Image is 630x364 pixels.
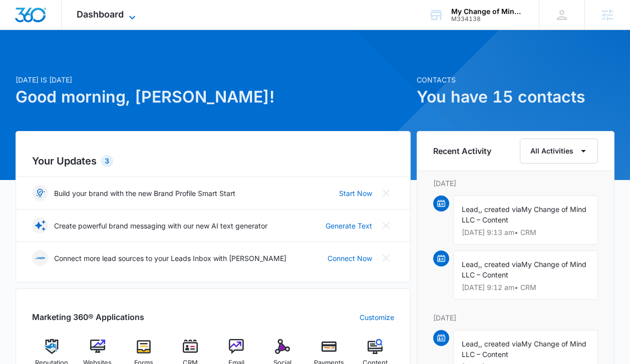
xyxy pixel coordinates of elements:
img: tab_keywords_by_traffic_grey.svg [100,58,108,66]
h6: Recent Activity [433,145,491,157]
p: Create powerful brand messaging with our new AI text generator [54,220,267,231]
div: account name [451,7,524,15]
span: My Change of Mind LLC – Content [462,260,586,279]
h1: You have 15 contacts [417,85,614,109]
span: , created via [480,260,521,268]
h1: Good morning, [PERSON_NAME]! [16,85,411,109]
img: tab_domain_overview_orange.svg [27,58,35,66]
p: Build your brand with the new Brand Profile Smart Start [54,188,235,198]
span: Dashboard [77,9,124,19]
p: [DATE] [433,312,597,323]
div: Keywords by Traffic [111,59,169,65]
div: Domain Overview [38,59,90,65]
button: All Activities [520,138,598,163]
a: Customize [360,312,394,322]
div: 3 [101,155,113,167]
span: Lead, [462,339,480,348]
p: [DATE] 9:13 am • CRM [462,229,589,236]
a: Start Now [339,188,372,198]
a: Generate Text [326,220,372,231]
span: Lead, [462,260,480,268]
span: My Change of Mind LLC – Content [462,339,586,358]
button: Close [378,185,394,201]
div: v 4.0.25 [28,16,49,24]
p: [DATE] [433,178,597,188]
p: [DATE] 9:12 am • CRM [462,284,589,291]
p: Connect more lead sources to your Leads Inbox with [PERSON_NAME] [54,253,286,263]
img: logo_orange.svg [16,16,24,24]
a: Connect Now [328,253,372,263]
span: Lead, [462,205,480,213]
div: account id [451,15,524,22]
p: [DATE] is [DATE] [16,74,411,85]
img: website_grey.svg [16,26,24,34]
button: Close [378,250,394,266]
span: My Change of Mind LLC – Content [462,205,586,224]
h2: Your Updates [32,153,394,168]
button: Close [378,217,394,233]
p: Contacts [417,74,614,85]
span: , created via [480,205,521,213]
h2: Marketing 360® Applications [32,311,144,323]
span: , created via [480,339,521,348]
div: Domain: [DOMAIN_NAME] [26,26,110,34]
